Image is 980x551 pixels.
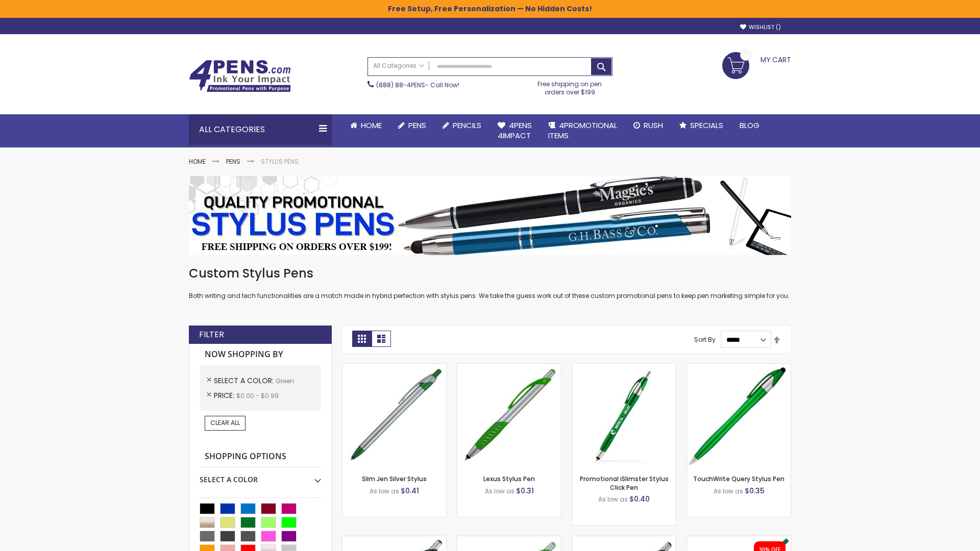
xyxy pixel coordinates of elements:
[671,114,731,137] a: Specials
[527,76,613,96] div: Free shipping on pen orders over $199
[408,120,426,131] span: Pens
[214,390,236,400] span: Price
[731,114,768,137] a: Blog
[457,536,561,544] a: Boston Silver Stylus Pen-Green
[740,23,781,31] a: Wishlist
[189,157,206,166] a: Home
[693,474,785,483] a: TouchWrite Query Stylus Pen
[199,329,224,340] strong: Filter
[352,331,372,347] strong: Grid
[189,265,791,300] div: Both writing and tech functionalities are a match made in hybrid perfection with stylus pens. We ...
[373,62,424,70] span: All Categories
[189,60,291,92] img: 4Pens Custom Pens and Promotional Products
[694,335,716,344] label: Sort By
[540,114,625,147] a: 4PROMOTIONALITEMS
[625,114,671,137] a: Rush
[200,467,321,485] div: Select A Color
[342,114,390,137] a: Home
[457,364,561,467] img: Lexus Stylus Pen-Green
[401,486,419,496] span: $0.41
[342,536,446,544] a: Boston Stylus Pen-Green
[453,120,481,131] span: Pencils
[629,494,650,504] span: $0.40
[189,265,791,282] h1: Custom Stylus Pens
[236,391,279,400] span: $0.00 - $0.99
[745,486,765,496] span: $0.35
[690,120,723,131] span: Specials
[644,120,663,131] span: Rush
[457,363,561,372] a: Lexus Stylus Pen-Green
[361,120,382,131] span: Home
[390,114,434,137] a: Pens
[498,120,532,141] span: 4Pens 4impact
[548,120,617,141] span: 4PROMOTIONAL ITEMS
[370,487,399,495] span: As low as
[434,114,489,137] a: Pencils
[226,157,240,166] a: Pens
[687,363,791,372] a: TouchWrite Query Stylus Pen-Green
[214,375,276,386] span: Select A Color
[572,536,676,544] a: Lexus Metallic Stylus Pen-Green
[368,58,429,74] a: All Categories
[342,363,446,372] a: Slim Jen Silver Stylus-Green
[598,495,628,504] span: As low as
[189,114,332,145] div: All Categories
[687,364,791,467] img: TouchWrite Query Stylus Pen-Green
[714,487,743,495] span: As low as
[580,474,669,491] a: Promotional iSlimster Stylus Click Pen
[200,446,321,468] strong: Shopping Options
[342,364,446,467] img: Slim Jen Silver Stylus-Green
[572,364,676,467] img: Promotional iSlimster Stylus Click Pen-Green
[489,114,540,147] a: 4Pens4impact
[516,486,534,496] span: $0.31
[205,416,246,430] a: Clear All
[687,536,791,544] a: iSlimster II - Full Color-Green
[740,120,759,131] span: Blog
[376,81,425,89] a: (888) 88-4PENS
[485,487,514,495] span: As low as
[276,377,294,385] span: Green
[572,363,676,372] a: Promotional iSlimster Stylus Click Pen-Green
[483,474,535,483] a: Lexus Stylus Pen
[376,81,459,89] span: - Call Now!
[200,344,321,365] strong: Now Shopping by
[362,474,427,483] a: Slim Jen Silver Stylus
[189,176,791,255] img: Stylus Pens
[261,157,299,166] strong: Stylus Pens
[210,418,240,427] span: Clear All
